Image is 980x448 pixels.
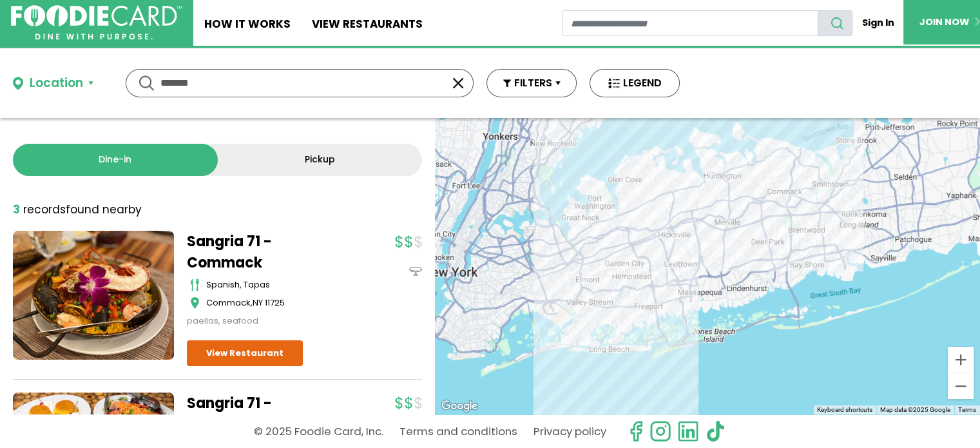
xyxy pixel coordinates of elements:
[206,297,348,309] div: ,
[852,10,903,35] a: Sign In
[486,69,577,97] button: FILTERS
[562,10,818,36] input: restaurant search
[409,265,422,278] img: dinein_icon.svg
[187,231,348,273] a: Sangria 71 - Commack
[253,297,263,309] span: NY
[13,202,142,219] div: found nearby
[187,315,348,327] div: paellas, seafood
[11,5,182,40] img: FoodieCard; Eat, Drink, Save, Donate
[677,420,699,442] img: linkedin.svg
[958,406,976,413] a: Terms
[23,202,66,217] span: records
[880,406,950,413] span: Map data ©2025 Google
[265,297,285,309] span: 11725
[438,398,481,414] img: Google
[190,278,200,291] img: cutlery_icon.svg
[218,144,423,176] a: Pickup
[13,74,93,93] button: Location
[13,202,20,217] strong: 3
[206,297,251,309] span: Commack
[187,340,303,366] a: View Restaurant
[438,398,481,414] a: Open this area in Google Maps (opens a new window)
[818,10,852,36] button: search
[206,278,348,291] div: spanish, tapas
[187,393,348,435] a: Sangria 71 - [GEOGRAPHIC_DATA]
[13,144,218,176] a: Dine-in
[625,420,647,442] svg: check us out on facebook
[590,69,680,97] button: LEGEND
[254,420,383,443] p: © 2025 Foodie Card, Inc.
[399,420,517,443] a: Terms and conditions
[948,347,974,373] button: Zoom in
[533,420,606,443] a: Privacy policy
[817,405,872,414] button: Keyboard shortcuts
[948,373,974,399] button: Zoom out
[30,74,83,93] div: Location
[190,297,200,309] img: map_icon.svg
[705,420,727,442] img: tiktok.svg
